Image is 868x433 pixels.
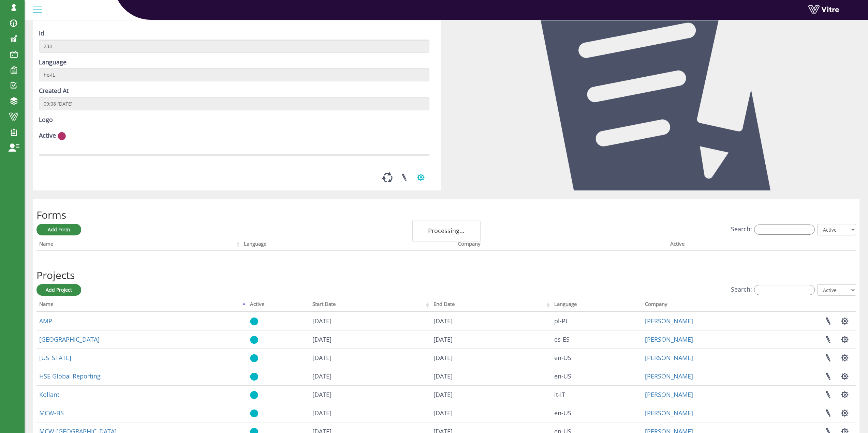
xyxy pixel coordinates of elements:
[645,390,693,399] a: [PERSON_NAME]
[39,317,52,325] a: AMP
[431,312,552,330] td: [DATE]
[551,404,642,422] td: en-US
[645,335,693,343] a: [PERSON_NAME]
[250,317,258,326] img: yes
[36,284,81,296] a: Add Project
[36,238,241,251] th: Name
[36,299,247,312] th: Name: activate to sort column descending
[551,349,642,367] td: en-US
[58,132,66,140] img: no
[551,330,642,349] td: es-ES
[310,299,431,312] th: Start Date: activate to sort column ascending
[431,330,552,349] td: [DATE]
[645,372,693,380] a: [PERSON_NAME]
[431,349,552,367] td: [DATE]
[645,409,693,417] a: [PERSON_NAME]
[431,385,552,404] td: [DATE]
[39,335,100,343] a: [GEOGRAPHIC_DATA]
[455,238,667,251] th: Company
[36,224,81,235] a: Add Form
[250,391,258,399] img: yes
[310,385,431,404] td: [DATE]
[39,58,67,67] label: Language
[241,238,455,251] th: Language
[310,367,431,385] td: [DATE]
[551,312,642,330] td: pl-PL
[551,299,642,312] th: Language
[731,225,815,235] label: Search:
[39,372,101,380] a: HSE Global Reporting
[48,226,70,233] span: Add Form
[731,285,815,295] label: Search:
[39,354,71,362] a: [US_STATE]
[431,299,552,312] th: End Date: activate to sort column ascending
[36,209,856,220] h2: Forms
[551,367,642,385] td: en-US
[551,385,642,404] td: it-IT
[39,390,59,399] a: Kollant
[310,312,431,330] td: [DATE]
[754,225,815,235] input: Search:
[247,299,310,312] th: Active
[39,29,44,38] label: Id
[39,87,69,95] label: Created At
[645,317,693,325] a: [PERSON_NAME]
[250,354,258,362] img: yes
[754,285,815,295] input: Search:
[642,299,732,312] th: Company
[36,269,856,281] h2: Projects
[46,287,72,293] span: Add Project
[250,336,258,344] img: yes
[431,367,552,385] td: [DATE]
[310,404,431,422] td: [DATE]
[250,409,258,418] img: yes
[39,115,53,124] label: Logo
[310,330,431,349] td: [DATE]
[39,409,64,417] a: MCW-BS
[250,372,258,381] img: yes
[39,131,56,140] label: Active
[667,238,815,251] th: Active
[645,354,693,362] a: [PERSON_NAME]
[310,349,431,367] td: [DATE]
[412,220,481,242] div: Processing...
[431,404,552,422] td: [DATE]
